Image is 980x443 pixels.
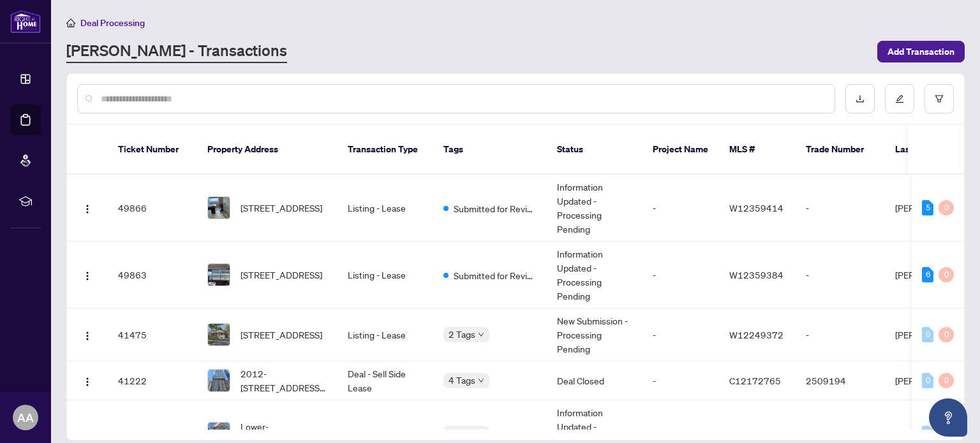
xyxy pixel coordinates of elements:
[729,202,783,214] span: W12359414
[719,125,796,175] th: MLS #
[454,201,537,215] span: Submitted for Review
[642,175,719,242] td: -
[80,17,145,29] span: Deal Processing
[82,331,93,341] img: Logo
[796,125,885,175] th: Trade Number
[877,41,965,62] button: Add Transaction
[922,200,933,215] div: 5
[939,373,954,388] div: 0
[77,198,98,218] button: Logo
[77,324,98,345] button: Logo
[433,125,547,175] th: Tags
[454,268,537,282] span: Submitted for Review
[729,375,781,386] span: C12172765
[885,84,914,113] button: edit
[108,242,197,309] td: 49863
[208,370,230,391] img: thumbnail-img
[108,361,197,400] td: 41222
[856,94,865,103] span: download
[208,324,230,345] img: thumbnail-img
[338,242,433,309] td: Listing - Lease
[108,309,197,361] td: 41475
[449,327,475,342] span: 2 Tags
[478,377,484,384] span: down
[939,200,954,215] div: 0
[208,264,230,286] img: thumbnail-img
[924,84,954,113] button: filter
[547,309,642,361] td: New Submission - Processing Pending
[547,125,642,175] th: Status
[66,18,75,27] span: home
[82,204,93,214] img: Logo
[642,309,719,361] td: -
[241,367,327,395] span: 2012-[STREET_ADDRESS][PERSON_NAME]
[241,268,322,282] span: [STREET_ADDRESS]
[939,267,954,282] div: 0
[108,125,197,175] th: Ticket Number
[241,201,322,215] span: [STREET_ADDRESS]
[922,426,933,441] div: 0
[887,41,954,62] span: Add Transaction
[642,242,719,309] td: -
[729,269,783,280] span: W12359384
[338,175,433,242] td: Listing - Lease
[796,361,885,400] td: 2509194
[922,373,933,388] div: 0
[108,175,197,242] td: 49866
[208,197,230,219] img: thumbnail-img
[10,10,41,33] img: logo
[895,94,904,103] span: edit
[796,242,885,309] td: -
[449,373,475,388] span: 4 Tags
[449,426,475,440] span: 2 Tags
[82,377,93,387] img: Logo
[66,40,287,63] a: [PERSON_NAME] - Transactions
[729,428,783,439] span: W12235199
[338,361,433,400] td: Deal - Sell Side Lease
[82,271,93,281] img: Logo
[77,265,98,285] button: Logo
[642,361,719,400] td: -
[935,94,944,103] span: filter
[478,331,484,338] span: down
[547,361,642,400] td: Deal Closed
[197,125,338,175] th: Property Address
[241,328,322,342] span: [STREET_ADDRESS]
[845,84,875,113] button: download
[338,309,433,361] td: Listing - Lease
[939,327,954,342] div: 0
[929,398,967,437] button: Open asap
[77,370,98,391] button: Logo
[547,175,642,242] td: Information Updated - Processing Pending
[922,327,933,342] div: 0
[729,329,783,340] span: W12249372
[642,125,719,175] th: Project Name
[796,309,885,361] td: -
[922,267,933,282] div: 6
[547,242,642,309] td: Information Updated - Processing Pending
[796,175,885,242] td: -
[17,409,34,426] span: AA
[338,125,433,175] th: Transaction Type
